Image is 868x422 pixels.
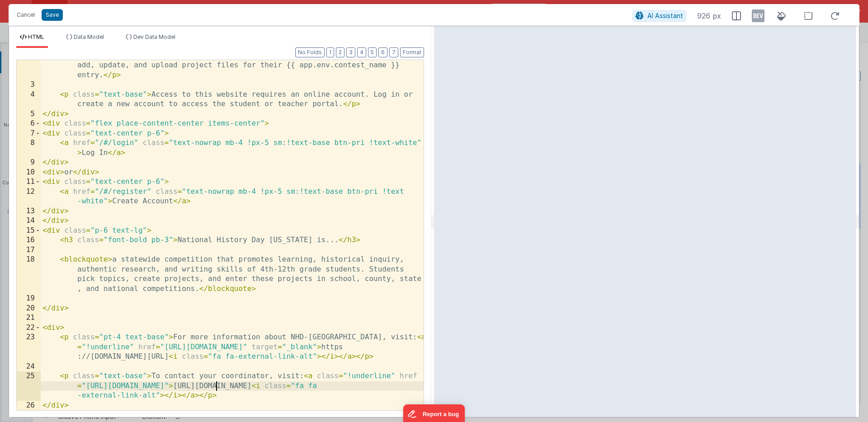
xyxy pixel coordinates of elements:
[17,90,41,109] div: 4
[697,10,721,21] span: 926 px
[357,47,366,57] button: 4
[378,47,387,57] button: 6
[389,47,398,57] button: 7
[17,206,41,216] div: 13
[17,401,41,411] div: 26
[295,47,325,57] button: No Folds
[400,47,424,57] button: Format
[17,138,41,158] div: 8
[17,51,41,80] div: 2
[17,371,41,401] div: 25
[17,119,41,129] div: 6
[17,313,41,323] div: 21
[17,187,41,206] div: 12
[346,47,355,57] button: 3
[17,333,41,362] div: 23
[17,255,41,294] div: 18
[17,177,41,187] div: 11
[326,47,334,57] button: 1
[17,129,41,139] div: 7
[42,9,63,21] button: Save
[17,304,41,314] div: 20
[12,9,39,21] button: Cancel
[17,362,41,372] div: 24
[17,158,41,168] div: 9
[17,323,41,333] div: 22
[28,33,44,40] span: HTML
[17,226,41,236] div: 15
[17,235,41,245] div: 16
[17,216,41,226] div: 14
[17,80,41,90] div: 3
[74,33,104,40] span: Data Model
[133,33,175,40] span: Dev Data Model
[632,10,686,22] button: AI Assistant
[17,245,41,255] div: 17
[17,168,41,178] div: 10
[647,12,683,19] span: AI Assistant
[17,109,41,119] div: 5
[17,294,41,304] div: 19
[368,47,377,57] button: 5
[336,47,344,57] button: 2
